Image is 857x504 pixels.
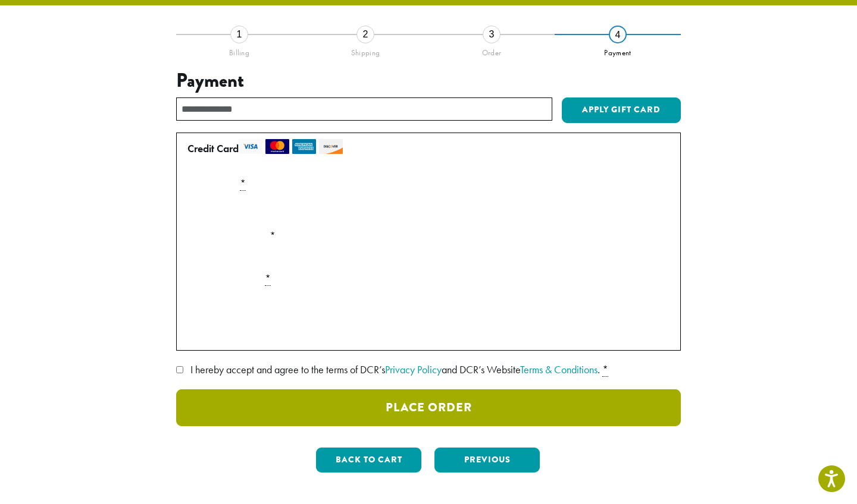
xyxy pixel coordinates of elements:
img: amex [292,139,316,154]
label: Credit Card [187,139,665,158]
h3: Payment [176,70,681,92]
span: I hereby accept and agree to the terms of DCR’s and DCR’s Website . [190,363,600,376]
a: Privacy Policy [385,363,442,376]
div: 4 [609,26,627,43]
abbr: required [240,177,246,191]
div: Order [428,43,555,58]
div: 3 [483,26,501,43]
img: discover [319,139,343,154]
div: 1 [230,26,248,43]
div: Shipping [302,43,428,58]
img: visa [239,139,262,154]
abbr: required [602,363,608,377]
button: Place Order [176,389,681,426]
div: Billing [176,43,302,58]
div: Payment [555,43,681,58]
button: Apply Gift Card [562,97,681,124]
button: Previous [434,448,540,472]
a: Terms & Conditions [520,363,598,376]
input: I hereby accept and agree to the terms of DCR’sPrivacy Policyand DCR’s WebsiteTerms & Conditions. * [176,366,183,373]
button: Back to cart [316,448,421,472]
div: 2 [356,26,374,43]
img: mastercard [265,139,289,154]
abbr: required [265,272,271,286]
